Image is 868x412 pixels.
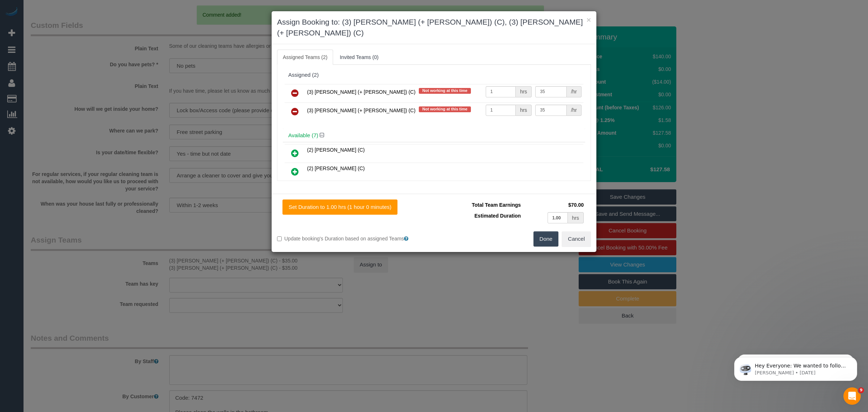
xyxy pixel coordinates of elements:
[475,213,521,219] span: Estimated Duration
[419,88,471,94] span: Not working at this time
[516,86,532,97] div: hrs
[516,105,532,116] div: hrs
[277,235,429,242] label: Update booking's Duration based on assigned Teams
[307,147,365,153] span: (2) [PERSON_NAME] (C)
[523,199,586,210] td: $70.00
[307,165,365,171] span: (2) [PERSON_NAME] (C)
[307,89,416,95] span: (3) [PERSON_NAME] (+ [PERSON_NAME]) (C)
[562,231,591,247] button: Cancel
[277,50,333,65] a: Assigned Teams (2)
[288,133,580,139] h4: Available (7)
[282,199,397,215] button: Set Duration to 1.00 hrs (1 hour 0 minutes)
[277,17,591,38] h3: Assign Booking to: (3) [PERSON_NAME] (+ [PERSON_NAME]) (C), (3) [PERSON_NAME] (+ [PERSON_NAME]) (C)
[307,108,416,113] span: (3) [PERSON_NAME] (+ [PERSON_NAME]) (C)
[567,105,582,116] div: /hr
[334,50,384,65] a: Invited Teams (0)
[288,72,580,78] div: Assigned (2)
[419,106,471,112] span: Not working at this time
[31,21,124,99] span: Hey Everyone: We wanted to follow up and let you know we have been closely monitoring the account...
[31,28,125,34] p: Message from Ellie, sent 1d ago
[277,236,282,241] input: Update booking's Duration based on assigned Teams
[439,199,523,210] td: Total Team Earnings
[843,387,861,405] iframe: Intercom live chat
[567,86,582,97] div: /hr
[533,231,559,247] button: Done
[587,16,591,24] button: ×
[858,387,864,393] span: 9
[568,212,584,223] div: hrs
[723,342,868,392] iframe: Intercom notifications message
